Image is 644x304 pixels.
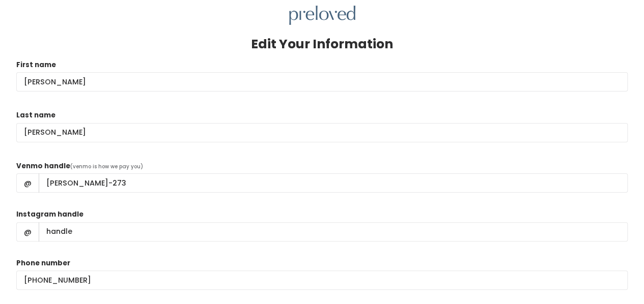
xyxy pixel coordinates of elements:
[39,173,628,193] input: handle
[39,222,628,241] input: handle
[16,258,70,268] label: Phone number
[16,222,39,241] span: @
[16,209,83,220] label: Instagram handle
[289,6,355,25] img: preloved logo
[16,161,70,171] label: Venmo handle
[16,110,55,120] label: Last name
[16,270,628,290] input: (___) ___-____
[16,173,39,193] span: @
[16,60,56,70] label: First name
[70,163,143,170] span: (venmo is how we pay you)
[251,37,393,51] h3: Edit Your Information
